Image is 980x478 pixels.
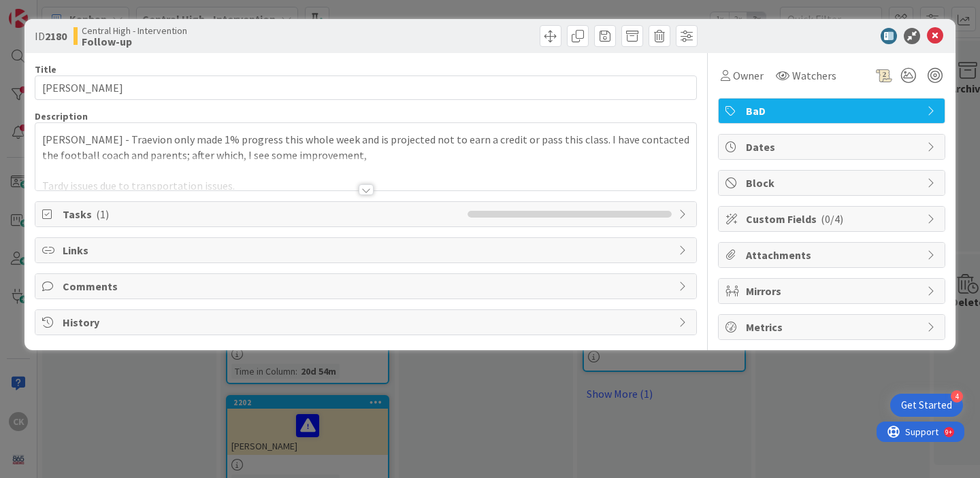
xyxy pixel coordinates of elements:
[746,283,920,299] span: Mirrors
[733,67,764,84] span: Owner
[29,2,62,18] span: Support
[35,63,56,75] label: Title
[746,319,920,335] span: Metrics
[35,110,88,122] span: Description
[69,5,76,16] div: 9+
[746,211,920,227] span: Custom Fields
[82,25,187,36] span: Central High - Intervention
[746,247,920,263] span: Attachments
[746,103,920,119] span: BaD
[746,175,920,191] span: Block
[951,390,963,403] div: 4
[42,132,689,163] p: [PERSON_NAME] - Traevion only made 1% progress this whole week and is projected not to earn a cre...
[82,36,187,47] b: Follow-up
[890,394,963,417] div: Open Get Started checklist, remaining modules: 4
[792,67,836,84] span: Watchers
[746,139,920,155] span: Dates
[63,278,672,294] span: Comments
[63,242,672,258] span: Links
[45,29,67,43] b: 2180
[63,206,461,222] span: Tasks
[901,398,952,412] div: Get Started
[96,207,109,221] span: ( 1 )
[63,314,672,330] span: History
[821,212,843,226] span: ( 0/4 )
[35,75,697,100] input: type card name here...
[35,28,67,44] span: ID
